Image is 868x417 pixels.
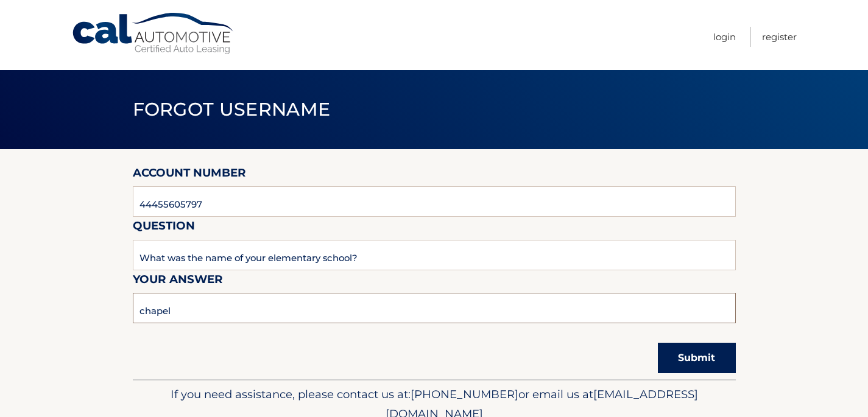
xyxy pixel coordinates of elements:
[713,27,736,47] a: Login
[411,387,518,401] span: [PHONE_NUMBER]
[133,217,195,239] label: Question
[762,27,797,47] a: Register
[71,12,236,55] a: Cal Automotive
[133,164,246,186] label: Account Number
[133,98,331,121] span: Forgot Username
[133,270,223,293] label: Your Answer
[658,343,736,373] button: Submit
